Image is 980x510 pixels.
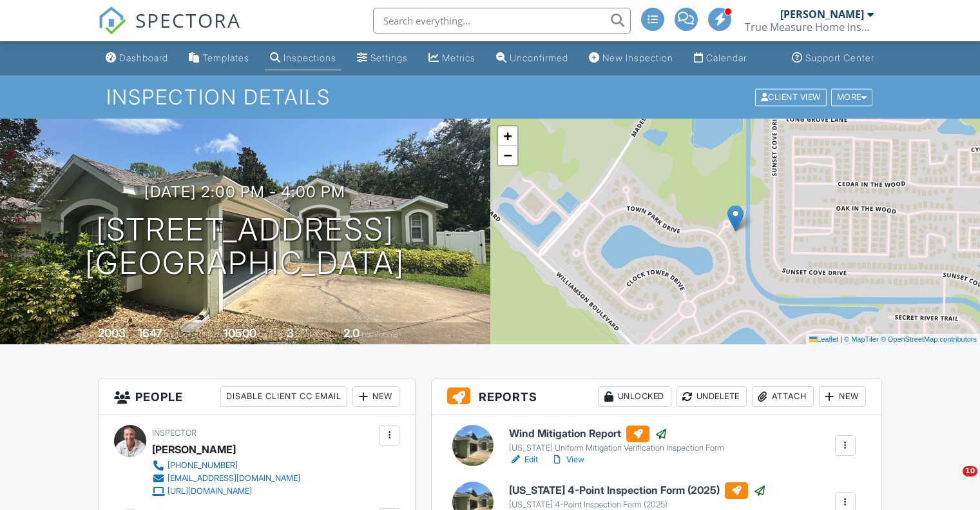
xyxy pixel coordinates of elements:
[352,46,413,70] a: Settings
[152,472,300,485] a: [EMAIL_ADDRESS][DOMAIN_NAME]
[168,486,252,496] div: [URL][DOMAIN_NAME]
[296,329,331,339] span: bedrooms
[509,500,766,510] div: [US_STATE] 4-Point Inspection Form (2025)
[442,52,476,63] div: Metrics
[224,326,256,340] div: 10500
[755,88,827,106] div: Client View
[689,46,752,70] a: Calendar
[135,6,241,34] span: SPECTORA
[265,46,341,70] a: Inspections
[423,46,481,70] a: Metrics
[98,6,126,35] img: The Best Home Inspection Software - Spectora
[844,335,879,343] a: © MapTiler
[98,17,241,44] a: SPECTORA
[491,46,573,70] a: Unconfirmed
[745,21,874,34] div: True Measure Home Inspections
[152,485,300,498] a: [URL][DOMAIN_NAME]
[432,378,881,415] h3: Reports
[352,386,399,407] div: New
[370,52,408,63] div: Settings
[706,52,747,63] div: Calendar
[85,213,405,281] h1: [STREET_ADDRESS] [GEOGRAPHIC_DATA]
[602,52,673,63] div: New Inspection
[101,46,173,70] a: Dashboard
[677,386,747,407] div: Undelete
[82,329,96,339] span: Built
[144,183,345,201] h3: [DATE] 2:00 pm - 4:00 pm
[283,52,336,63] div: Inspections
[287,326,294,340] div: 3
[152,440,236,459] div: [PERSON_NAME]
[509,453,538,466] a: Edit
[106,86,874,108] h1: Inspection Details
[509,443,724,453] div: [US_STATE] Uniform Mitigation Verification Inspection Form
[184,46,255,70] a: Templates
[503,147,512,163] span: −
[780,8,864,21] div: [PERSON_NAME]
[343,326,360,340] div: 2.0
[819,386,866,407] div: New
[258,329,274,339] span: sq.ft.
[598,386,671,407] div: Unlocked
[787,46,879,70] a: Support Center
[98,326,126,340] div: 2003
[881,335,977,343] a: © OpenStreetMap contributors
[809,335,838,343] a: Leaflet
[498,126,517,146] a: Zoom in
[754,92,830,101] a: Client View
[551,453,584,466] a: View
[831,88,873,106] div: More
[119,52,168,63] div: Dashboard
[963,466,977,476] span: 10
[840,335,842,343] span: |
[220,386,347,407] div: Disable Client CC Email
[805,52,874,63] div: Support Center
[99,378,415,415] h3: People
[503,128,512,144] span: +
[138,326,162,340] div: 1647
[152,459,300,472] a: [PHONE_NUMBER]
[164,329,182,339] span: sq. ft.
[373,8,631,34] input: Search everything...
[510,52,568,63] div: Unconfirmed
[936,466,967,497] iframe: Intercom live chat
[361,329,398,339] span: bathrooms
[168,473,300,484] div: [EMAIL_ADDRESS][DOMAIN_NAME]
[727,205,744,231] img: Marker
[152,428,197,438] span: Inspector
[195,329,222,339] span: Lot Size
[584,46,678,70] a: New Inspection
[202,52,249,63] div: Templates
[498,146,517,165] a: Zoom out
[509,426,724,454] a: Wind Mitigation Report [US_STATE] Uniform Mitigation Verification Inspection Form
[509,482,766,499] h6: [US_STATE] 4-Point Inspection Form (2025)
[752,386,814,407] div: Attach
[509,426,724,442] h6: Wind Mitigation Report
[168,460,238,471] div: [PHONE_NUMBER]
